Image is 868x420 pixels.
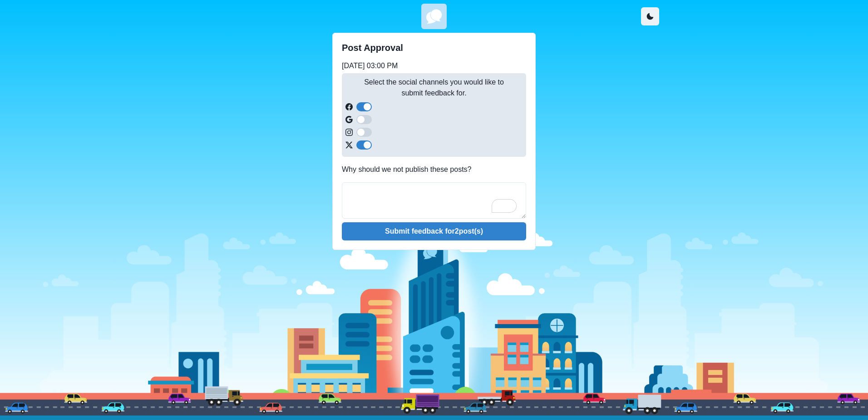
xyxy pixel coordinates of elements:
[345,77,523,99] p: Select the social channels you would like to submit feedback for.
[342,60,526,71] p: [DATE] 03:00 PM
[342,164,526,175] p: Why should we not publish these posts?
[342,222,526,240] button: Submit feedback for2post(s)
[423,5,445,27] img: u8dYElcwoIgCIIgCIIgCIIgCIIgCIIgCIIgCIIgCIIgCIIgCIIgCIIgCIIgCIIgCIKgBfgfhTKg+uHK8RYAAAAASUVORK5CYII=
[641,7,659,25] button: Toggle Mode
[342,42,526,53] h2: Post Approval
[342,182,526,219] textarea: To enrich screen reader interactions, please activate Accessibility in Grammarly extension settings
